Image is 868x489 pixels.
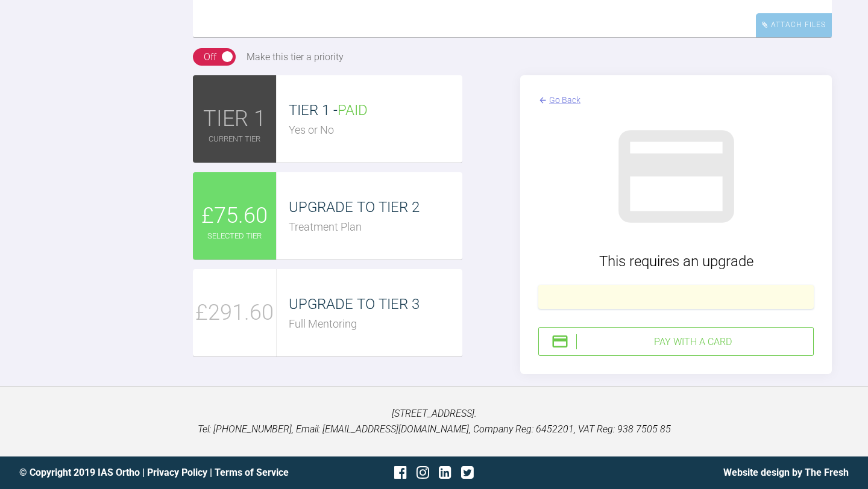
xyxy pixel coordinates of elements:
div: Pay with a Card [576,334,808,350]
div: Full Mentoring [289,316,462,333]
span: PAID [338,102,368,119]
a: Terms of Service [215,467,289,478]
span: TIER 1 [203,102,266,137]
div: Make this tier a priority [247,49,344,65]
a: Website design by The Fresh [723,467,849,478]
span: £291.60 [195,296,274,331]
span: TIER 1 - [289,102,368,119]
span: UPGRADE TO TIER 2 [289,199,420,216]
div: © Copyright 2019 IAS Ortho | | [19,465,296,481]
div: Treatment Plan [289,219,462,236]
img: arrowBack.f0745bb9.svg [538,93,547,107]
div: Off [204,49,216,65]
iframe: Secure card payment input frame [546,291,806,303]
div: This requires an upgrade [538,250,814,273]
div: Go Back [549,93,580,107]
p: [STREET_ADDRESS]. Tel: [PHONE_NUMBER], Email: [EMAIL_ADDRESS][DOMAIN_NAME], Company Reg: 6452201,... [19,406,849,437]
span: UPGRADE TO TIER 3 [289,296,420,313]
img: stripeGray.902526a8.svg [607,107,746,246]
div: Attach Files [756,13,832,37]
img: stripeIcon.ae7d7783.svg [551,332,569,350]
a: Privacy Policy [147,467,207,478]
span: £75.60 [201,199,268,234]
div: Yes or No [289,122,462,139]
